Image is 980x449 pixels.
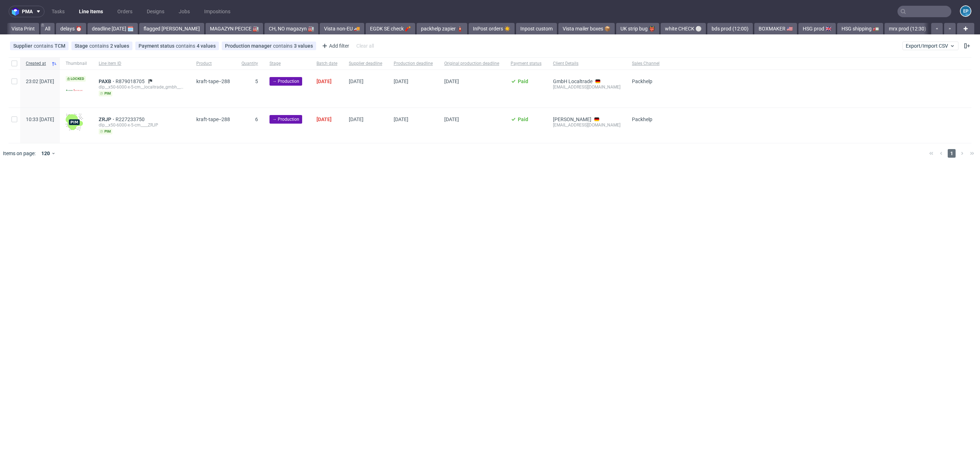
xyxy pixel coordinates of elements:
[99,129,112,134] span: pim
[66,114,83,131] img: wHgJFi1I6lmhQAAAABJRU5ErkJggg==
[349,78,364,84] span: [DATE]
[34,43,55,49] span: contains
[196,78,230,84] span: kraft-tape--288
[264,23,318,34] a: CH, NO magazyn 🏭
[99,116,116,122] a: ZRJP
[99,91,112,96] span: pim
[558,23,615,34] a: Vista mailer boxes 📦
[320,23,364,34] a: Vista non-EU 🚚
[837,23,883,34] a: HSG shipping 🚛
[139,23,204,34] a: flagged [PERSON_NAME]
[89,43,110,49] span: contains
[139,43,176,49] span: Payment status
[75,43,89,49] span: Stage
[885,23,930,34] a: mrx prod (12:30)
[444,78,459,84] span: [DATE]
[38,148,51,158] div: 120
[88,23,138,34] a: deadline [DATE] 🗓️
[798,23,836,34] a: HSG prod 🇬🇧
[142,6,169,17] a: Designs
[26,116,54,122] span: 10:33 [DATE]
[9,6,44,17] button: pma
[225,43,273,49] span: Production manager
[272,78,299,85] span: → Production
[273,43,294,49] span: contains
[13,43,34,49] span: Supplier
[355,41,375,51] div: Clear all
[116,116,146,122] a: R227233750
[255,78,258,84] span: 5
[56,23,86,34] a: delays ⏰
[553,78,592,84] a: GmbH Localtrade
[553,84,620,90] div: [EMAIL_ADDRESS][DOMAIN_NAME]
[55,43,65,49] div: TCM
[66,89,83,92] img: version_two_editor_design.png
[518,78,528,84] span: Paid
[206,23,263,34] a: MAGAZYN PECICE 🏭
[511,61,541,67] span: Payment status
[632,116,652,122] span: Packhelp
[242,61,258,67] span: Quantity
[961,6,971,16] figcaption: EP
[319,40,351,52] div: Add filter
[366,23,415,34] a: EGDK SE check 🧨
[7,23,39,34] a: Vista Print
[417,23,467,34] a: packhelp zapier 🧯
[902,42,958,50] button: Export/Import CSV
[661,23,706,34] a: white CHECK ⚪️
[516,23,557,34] a: Inpost custom
[174,6,194,17] a: Jobs
[99,61,185,67] span: Line item ID
[75,6,107,17] a: Line Items
[349,116,364,122] span: [DATE]
[116,78,146,84] a: R879018705
[272,116,299,123] span: → Production
[113,6,137,17] a: Orders
[394,61,433,67] span: Production deadline
[47,6,69,17] a: Tasks
[553,61,620,67] span: Client Details
[316,61,337,67] span: Batch date
[518,116,528,122] span: Paid
[553,122,620,128] div: [EMAIL_ADDRESS][DOMAIN_NAME]
[906,43,955,49] span: Export/Import CSV
[99,78,116,84] a: PAXB
[754,23,797,34] a: BOXMAKER 🇺🇸
[444,116,459,122] span: [DATE]
[200,6,235,17] a: Impositions
[66,61,87,67] span: Thumbnail
[99,84,185,90] div: dlp__x50-6000-x-5-cm__localtrade_gmbh__PAXB
[196,116,230,122] span: kraft-tape--288
[948,149,956,158] span: 1
[269,61,305,67] span: Stage
[41,23,55,34] a: All
[196,61,230,67] span: Product
[99,122,185,128] div: dlp__x50-6000-x-5-cm____ZRJP
[616,23,659,34] a: UK strip bug 👹
[553,116,591,122] a: [PERSON_NAME]
[394,116,408,122] span: [DATE]
[26,78,54,84] span: 23:02 [DATE]
[632,61,660,67] span: Sales Channel
[316,78,332,84] span: [DATE]
[66,76,86,82] span: Locked
[12,8,22,16] img: logo
[707,23,753,34] a: bds prod (12:00)
[316,116,332,122] span: [DATE]
[294,43,313,49] div: 3 values
[394,78,408,84] span: [DATE]
[632,78,652,84] span: Packhelp
[22,9,33,14] span: pma
[176,43,197,49] span: contains
[3,150,36,157] span: Items on page:
[349,61,382,67] span: Supplier deadline
[110,43,129,49] div: 2 values
[197,43,216,49] div: 4 values
[444,61,499,67] span: Original production deadline
[469,23,515,34] a: InPost orders ☀️
[26,61,48,67] span: Created at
